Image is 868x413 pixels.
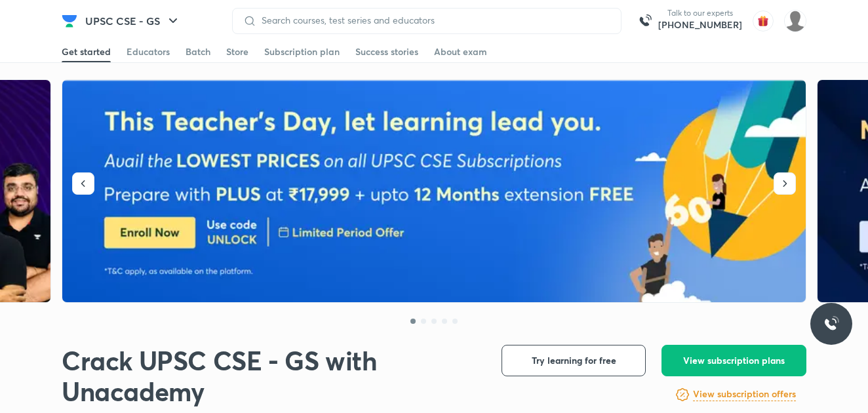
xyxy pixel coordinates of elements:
[355,45,418,58] div: Success stories
[264,41,340,62] a: Subscription plan
[434,41,487,62] a: About exam
[256,15,610,26] input: Search courses, test series and educators
[264,45,340,58] div: Subscription plan
[186,41,210,62] a: Batch
[434,45,487,58] div: About exam
[661,345,806,376] button: View subscription plans
[62,13,77,29] img: Company Logo
[632,8,658,34] img: call-us
[186,45,210,58] div: Batch
[62,41,111,62] a: Get started
[77,8,189,34] button: UPSC CSE - GS
[658,18,742,31] a: [PHONE_NUMBER]
[683,354,785,367] span: View subscription plans
[784,10,806,32] img: Satyam Raj
[502,345,646,376] button: Try learning for free
[127,41,170,62] a: Educators
[355,41,418,62] a: Success stories
[693,387,796,401] h6: View subscription offers
[658,8,742,18] p: Talk to our experts
[127,45,170,58] div: Educators
[226,41,248,62] a: Store
[753,10,774,31] img: avatar
[62,345,481,407] h1: Crack UPSC CSE - GS with Unacademy
[532,354,616,367] span: Try learning for free
[823,316,839,332] img: ttu
[62,45,111,58] div: Get started
[226,45,248,58] div: Store
[693,387,796,403] a: View subscription offers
